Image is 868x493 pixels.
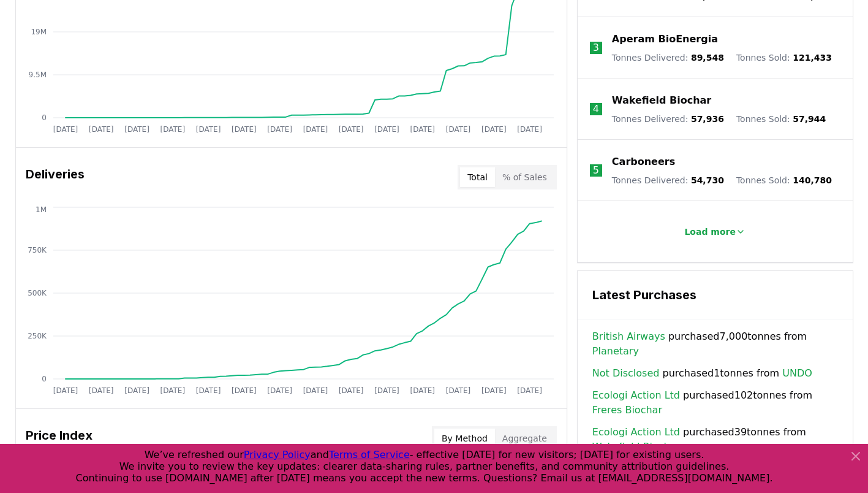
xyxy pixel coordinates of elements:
[592,403,662,418] a: Freres Biochar
[736,113,826,125] p: Tonnes Sold :
[592,286,838,304] h3: Latest Purchases
[374,125,399,134] tspan: [DATE]
[124,386,149,395] tspan: [DATE]
[736,174,832,186] p: Tonnes Sold :
[481,125,507,134] tspan: [DATE]
[53,125,78,134] tspan: [DATE]
[481,386,507,395] tspan: [DATE]
[445,386,470,395] tspan: [DATE]
[612,155,675,169] a: Carboneers
[195,386,221,395] tspan: [DATE]
[434,429,495,448] button: By Method
[26,426,92,451] h3: Price Index
[232,386,257,395] tspan: [DATE]
[26,165,85,189] h3: Deliveries
[303,125,328,134] tspan: [DATE]
[495,167,554,187] button: % of Sales
[592,329,838,359] span: purchased 7,000 tonnes from
[36,205,47,214] tspan: 1M
[338,386,363,395] tspan: [DATE]
[691,114,724,124] span: 57,936
[267,386,292,395] tspan: [DATE]
[612,93,711,108] a: Wakefield Biochar
[338,125,363,134] tspan: [DATE]
[28,71,46,79] tspan: 9.5M
[124,125,149,134] tspan: [DATE]
[42,113,47,122] tspan: 0
[674,220,755,244] button: Load more
[592,388,680,403] a: Ecologi Action Ltd
[195,125,221,134] tspan: [DATE]
[592,425,838,454] span: purchased 39 tonnes from
[28,332,47,340] tspan: 250K
[28,289,47,297] tspan: 500K
[460,167,495,187] button: Total
[593,40,599,55] p: 3
[303,386,328,395] tspan: [DATE]
[410,125,435,134] tspan: [DATE]
[684,226,736,238] p: Load more
[267,125,292,134] tspan: [DATE]
[592,440,680,454] a: Wakefield Biochar
[495,429,554,448] button: Aggregate
[42,375,47,383] tspan: 0
[28,246,47,254] tspan: 750K
[592,366,660,381] a: Not Disclosed
[160,386,185,395] tspan: [DATE]
[612,113,724,125] p: Tonnes Delivered :
[592,425,680,440] a: Ecologi Action Ltd
[782,366,812,381] a: UNDO
[592,366,812,381] span: purchased 1 tonnes from
[691,175,724,185] span: 54,730
[31,28,47,36] tspan: 19M
[793,114,826,124] span: 57,944
[445,125,470,134] tspan: [DATE]
[793,53,832,63] span: 121,433
[612,32,718,47] a: Aperam BioEnergia
[592,344,639,359] a: Planetary
[612,174,724,186] p: Tonnes Delivered :
[232,125,257,134] tspan: [DATE]
[736,52,832,64] p: Tonnes Sold :
[592,388,838,418] span: purchased 102 tonnes from
[593,102,599,117] p: 4
[517,386,542,395] tspan: [DATE]
[160,125,185,134] tspan: [DATE]
[593,163,599,178] p: 5
[53,386,78,395] tspan: [DATE]
[691,53,724,63] span: 89,548
[793,175,832,185] span: 140,780
[88,386,113,395] tspan: [DATE]
[517,125,542,134] tspan: [DATE]
[88,125,113,134] tspan: [DATE]
[612,52,724,64] p: Tonnes Delivered :
[374,386,399,395] tspan: [DATE]
[410,386,435,395] tspan: [DATE]
[592,329,665,344] a: British Airways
